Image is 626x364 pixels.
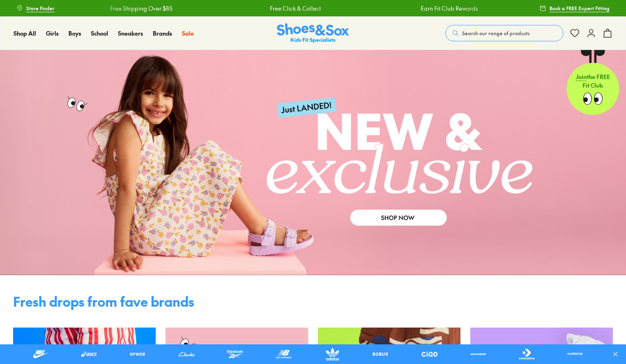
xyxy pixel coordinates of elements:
a: Jointhe FREE Fit Club [567,50,619,115]
span: School [91,29,108,37]
p: the FREE Fit Club [567,66,619,96]
a: Sneakers [118,29,143,38]
span: Join [576,72,587,81]
a: Girls [46,29,59,38]
span: Store Finder [26,5,54,12]
span: Search our range of products [462,29,530,37]
a: Book a FREE Expert Fitting [540,1,610,16]
img: SNS_Logo_Responsive.svg [277,23,349,43]
a: Boys [68,29,81,38]
span: Shop All [14,29,36,37]
button: Search our range of products [445,25,563,41]
a: Brands [153,29,172,38]
a: Sale [182,29,194,38]
span: Boys [68,29,81,37]
a: Shop All [14,29,36,38]
a: Free Shipping Over $85 [109,4,172,13]
span: Sneakers [118,29,143,37]
a: Earn Fit Club Rewards [420,4,477,13]
span: Book a FREE Expert Fitting [549,5,610,12]
a: Shoes & Sox [277,23,349,43]
span: Brands [153,29,172,37]
a: School [91,29,108,38]
a: Free Click & Collect [269,4,320,13]
a: Store Finder [16,1,54,16]
span: Sale [182,29,194,37]
span: Girls [46,29,59,37]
